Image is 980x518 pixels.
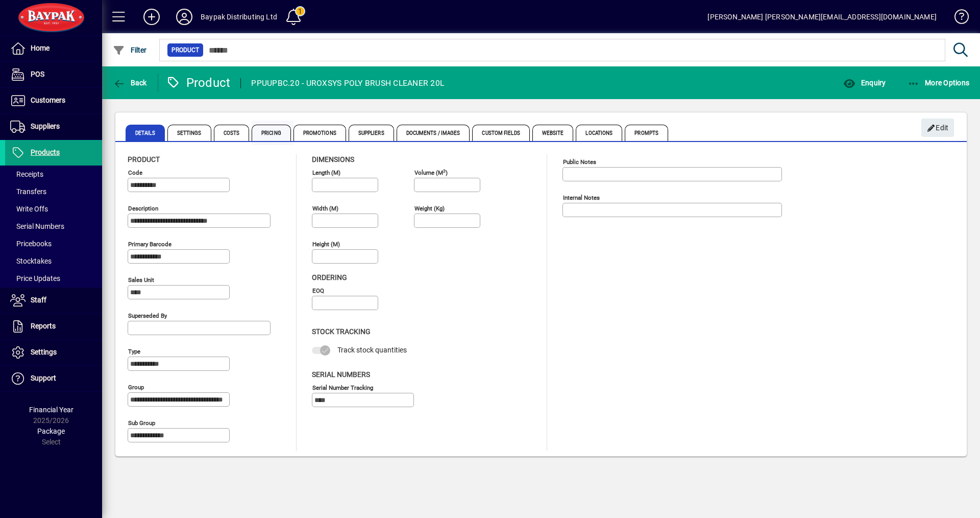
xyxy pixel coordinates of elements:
[10,274,60,282] span: Price Updates
[113,79,147,87] span: Back
[31,96,65,104] span: Customers
[135,8,168,26] button: Add
[312,241,340,248] mat-label: Height (m)
[128,348,140,355] mat-label: Type
[312,169,340,176] mat-label: Length (m)
[5,252,102,270] a: Stocktakes
[31,122,60,130] span: Suppliers
[128,419,155,427] mat-label: Sub group
[31,374,56,382] span: Support
[927,120,949,136] span: Edit
[31,44,50,52] span: Home
[126,125,165,141] span: Details
[5,270,102,287] a: Price Updates
[5,114,102,139] a: Suppliers
[10,187,46,196] span: Transfers
[947,2,967,35] a: Knowledge Base
[5,62,102,87] a: POS
[625,125,668,141] span: Prompts
[312,273,347,281] span: Ordering
[31,148,60,156] span: Products
[29,406,73,414] span: Financial Year
[337,346,407,354] span: Track stock quantities
[908,79,970,87] span: More Options
[443,168,446,173] sup: 3
[472,125,529,141] span: Custom Fields
[312,287,324,294] mat-label: EOQ
[905,74,972,92] button: More Options
[128,384,144,391] mat-label: Group
[707,9,937,25] div: [PERSON_NAME] [PERSON_NAME][EMAIL_ADDRESS][DOMAIN_NAME]
[128,241,171,248] mat-label: Primary barcode
[10,240,52,248] span: Pricebooks
[166,75,231,91] div: Product
[128,155,160,163] span: Product
[31,70,44,78] span: POS
[5,366,102,391] a: Support
[128,169,142,176] mat-label: Code
[5,340,102,365] a: Settings
[293,125,346,141] span: Promotions
[5,200,102,218] a: Write Offs
[921,119,954,137] button: Edit
[5,235,102,252] a: Pricebooks
[5,218,102,235] a: Serial Numbers
[128,312,167,319] mat-label: Superseded by
[31,348,57,356] span: Settings
[10,205,48,213] span: Write Offs
[102,74,158,92] app-page-header-button: Back
[563,194,600,201] mat-label: Internal Notes
[31,296,46,304] span: Staff
[576,125,622,141] span: Locations
[10,170,43,178] span: Receipts
[167,125,211,141] span: Settings
[414,169,448,176] mat-label: Volume (m )
[31,322,56,330] span: Reports
[171,45,199,55] span: Product
[110,74,150,92] button: Back
[5,88,102,113] a: Customers
[37,427,65,435] span: Package
[201,9,277,25] div: Baypak Distributing Ltd
[312,327,371,336] span: Stock Tracking
[312,384,373,391] mat-label: Serial Number tracking
[168,8,201,26] button: Profile
[5,183,102,200] a: Transfers
[251,75,444,91] div: PPUUPBC.20 - UROXSYS POLY BRUSH CLEANER 20L
[110,41,150,59] button: Filter
[5,36,102,61] a: Home
[312,155,354,163] span: Dimensions
[128,205,158,212] mat-label: Description
[312,370,370,379] span: Serial Numbers
[841,74,888,92] button: Enquiry
[5,288,102,313] a: Staff
[128,276,154,284] mat-label: Sales unit
[312,205,338,212] mat-label: Width (m)
[252,125,291,141] span: Pricing
[843,79,886,87] span: Enquiry
[349,125,394,141] span: Suppliers
[563,158,596,166] mat-label: Public Notes
[214,125,250,141] span: Costs
[5,314,102,339] a: Reports
[414,205,445,212] mat-label: Weight (Kg)
[532,125,574,141] span: Website
[10,257,52,265] span: Stocktakes
[5,166,102,183] a: Receipts
[113,46,147,54] span: Filter
[10,222,64,230] span: Serial Numbers
[397,125,470,141] span: Documents / Images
